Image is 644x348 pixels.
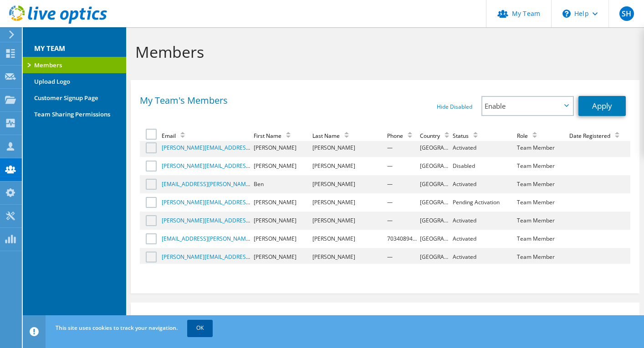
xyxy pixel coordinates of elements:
td: Disabled [451,157,516,175]
a: [PERSON_NAME][EMAIL_ADDRESS][PERSON_NAME][DOMAIN_NAME] [162,198,338,206]
a: Upload Logo [23,73,126,90]
td: Activated [451,175,516,193]
td: [PERSON_NAME] [252,230,311,248]
td: [PERSON_NAME] [311,175,386,193]
a: [PERSON_NAME][EMAIL_ADDRESS][PERSON_NAME][DOMAIN_NAME] [162,253,338,261]
td: [PERSON_NAME] [311,248,386,266]
span: This site uses cookies to track your navigation. [56,324,178,332]
label: Select one or more accounts below [146,129,159,140]
td: [PERSON_NAME] [252,212,311,230]
td: Team Member [516,157,568,175]
td: [PERSON_NAME] [252,248,311,266]
td: Activated [451,248,516,266]
a: Customer Signup Page [23,90,126,106]
a: OK [187,320,213,336]
a: Apply [578,96,626,116]
svg: \n [562,10,571,18]
td: — [386,248,419,266]
td: Team Member [516,248,568,266]
td: Team Member [516,175,568,193]
td: [PERSON_NAME] [311,212,386,230]
td: [GEOGRAPHIC_DATA] [419,175,451,193]
td: [GEOGRAPHIC_DATA] [419,157,451,175]
td: [PERSON_NAME] [311,157,386,175]
div: Role [517,132,542,140]
td: Team Member [516,139,568,157]
td: — [386,139,419,157]
td: [GEOGRAPHIC_DATA] [419,230,451,248]
td: [GEOGRAPHIC_DATA] [419,193,451,212]
td: — [386,175,419,193]
td: — [386,212,419,230]
a: [EMAIL_ADDRESS][PERSON_NAME][DOMAIN_NAME] [162,235,295,242]
td: [GEOGRAPHIC_DATA] [419,248,451,266]
h3: MY TEAM [23,34,126,53]
td: [GEOGRAPHIC_DATA] [419,139,451,157]
span: Enable [485,101,561,111]
h1: Members [135,42,630,61]
span: SH [619,6,634,21]
div: First Name [254,132,295,140]
td: Pending Activation [451,193,516,212]
td: [PERSON_NAME] [252,193,311,212]
a: [PERSON_NAME][EMAIL_ADDRESS][PERSON_NAME][DOMAIN_NAME] [162,217,338,224]
div: Status [453,132,482,140]
td: Team Member [516,193,568,212]
div: Last Name [312,132,353,140]
div: Country [420,132,454,140]
a: Hide Disabled [437,103,472,111]
td: 7034089491 [386,230,419,248]
td: Team Member [516,212,568,230]
div: Date Registered [569,132,624,140]
div: Email [162,132,189,140]
td: — [386,193,419,212]
td: [PERSON_NAME] [311,193,386,212]
td: Activated [451,230,516,248]
a: [EMAIL_ADDRESS][PERSON_NAME][DOMAIN_NAME] [162,180,295,188]
td: [PERSON_NAME] [252,139,311,157]
td: Team Member [516,230,568,248]
a: Team Sharing Permissions [23,106,126,122]
a: [PERSON_NAME][EMAIL_ADDRESS][PERSON_NAME][DOMAIN_NAME] [162,162,338,170]
div: Phone [387,132,417,140]
td: [PERSON_NAME] [252,157,311,175]
td: [GEOGRAPHIC_DATA] [419,212,451,230]
td: Activated [451,139,516,157]
td: — [386,157,419,175]
td: [PERSON_NAME] [311,230,386,248]
td: Ben [252,175,311,193]
td: Activated [451,212,516,230]
td: [PERSON_NAME] [311,139,386,157]
a: [PERSON_NAME][EMAIL_ADDRESS][PERSON_NAME][DOMAIN_NAME] [162,144,338,151]
a: Members [23,57,126,73]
